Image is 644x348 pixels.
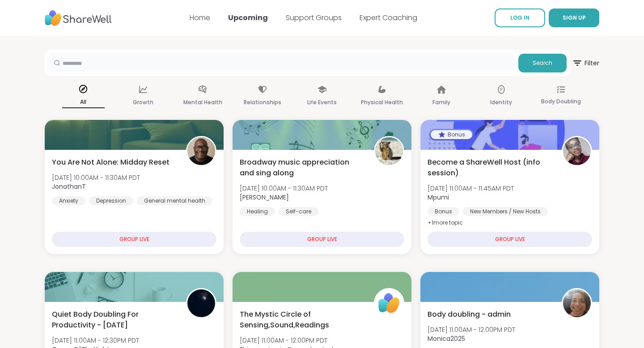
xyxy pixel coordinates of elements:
div: GROUP LIVE [428,232,592,247]
div: GROUP LIVE [240,232,404,247]
div: GROUP LIVE [52,232,216,247]
span: [DATE] 11:00AM - 11:45AM PDT [428,184,514,193]
span: SIGN UP [563,14,586,21]
div: General mental health [137,196,212,205]
a: Support Groups [286,13,342,23]
button: SIGN UP [549,8,599,27]
span: Quiet Body Doubling For Productivity - [DATE] [52,309,176,331]
img: Monica2025 [563,289,591,317]
p: Family [432,97,450,108]
div: Self-care [279,207,318,216]
span: Broadway music appreciation and sing along [240,157,364,178]
div: Bonus [428,207,459,216]
p: Growth [133,97,153,108]
img: ShareWell Nav Logo [45,6,112,30]
span: The Mystic Circle of Sensing,Sound,Readings [240,309,364,331]
img: spencer [375,137,403,165]
span: LOG IN [510,14,530,21]
span: Filter [572,52,599,74]
p: Identity [490,97,512,108]
a: Upcoming [228,13,268,23]
img: Mpumi [563,137,591,165]
div: Anxiety [52,196,85,205]
button: Filter [572,50,599,76]
b: JonathanT [52,182,86,191]
span: Become a ShareWell Host (info session) [428,157,552,178]
img: JonathanT [187,137,215,165]
b: [PERSON_NAME] [240,193,289,202]
img: QueenOfTheNight [187,289,215,317]
div: Bonus [431,130,472,139]
p: Body Doubling [541,96,581,107]
span: [DATE] 11:00AM - 12:30PM PDT [52,336,139,345]
a: LOG IN [495,8,545,27]
span: [DATE] 11:00AM - 12:00PM PDT [428,325,515,334]
div: Healing [240,207,275,216]
p: Physical Health [361,97,403,108]
a: Expert Coaching [360,13,417,23]
span: [DATE] 10:00AM - 11:30AM PDT [52,173,140,182]
button: Search [518,54,567,72]
p: Mental Health [183,97,222,108]
a: Home [190,13,210,23]
div: Depression [89,196,133,205]
p: All [62,97,105,108]
p: Life Events [307,97,337,108]
span: You Are Not Alone: Midday Reset [52,157,169,168]
span: Body doubling - admin [428,309,511,320]
img: ShareWell [375,289,403,317]
span: Search [533,59,552,67]
b: Monica2025 [428,334,465,343]
span: [DATE] 10:00AM - 11:30AM PDT [240,184,328,193]
p: Relationships [244,97,281,108]
b: Mpumi [428,193,449,202]
div: New Members / New Hosts [463,207,548,216]
span: [DATE] 11:00AM - 12:00PM PDT [240,336,333,345]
